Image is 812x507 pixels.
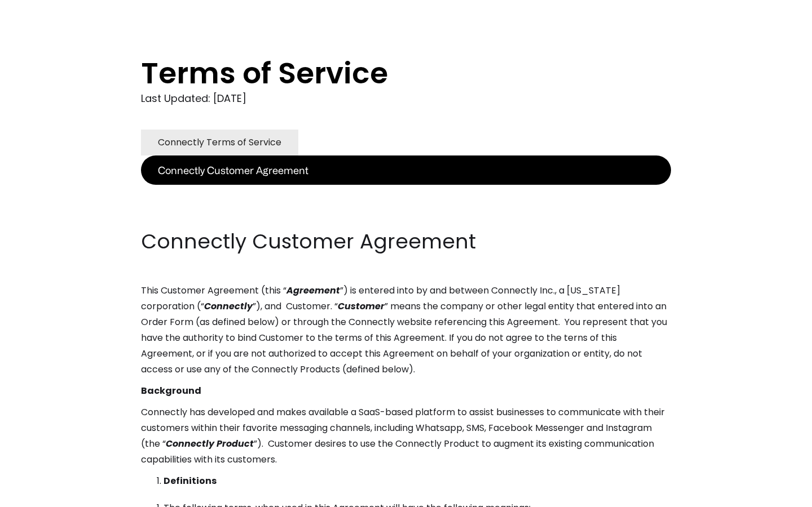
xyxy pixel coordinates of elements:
[204,300,253,313] em: Connectly
[338,300,385,313] em: Customer
[141,283,671,377] p: This Customer Agreement (this “ ”) is entered into by and between Connectly Inc., a [US_STATE] co...
[164,474,217,487] strong: Definitions
[23,487,68,503] ul: Language list
[286,284,340,297] em: Agreement
[141,404,671,468] p: Connectly has developed and makes available a SaaS-based platform to assist businesses to communi...
[141,228,671,256] h2: Connectly Customer Agreement
[141,56,626,90] h1: Terms of Service
[11,486,68,503] aside: Language selected: English
[141,90,671,107] div: Last Updated: [DATE]
[158,162,308,178] div: Connectly Customer Agreement
[141,384,201,397] strong: Background
[166,437,254,450] em: Connectly Product
[141,206,671,222] p: ‍
[158,135,281,150] div: Connectly Terms of Service
[141,185,671,201] p: ‍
